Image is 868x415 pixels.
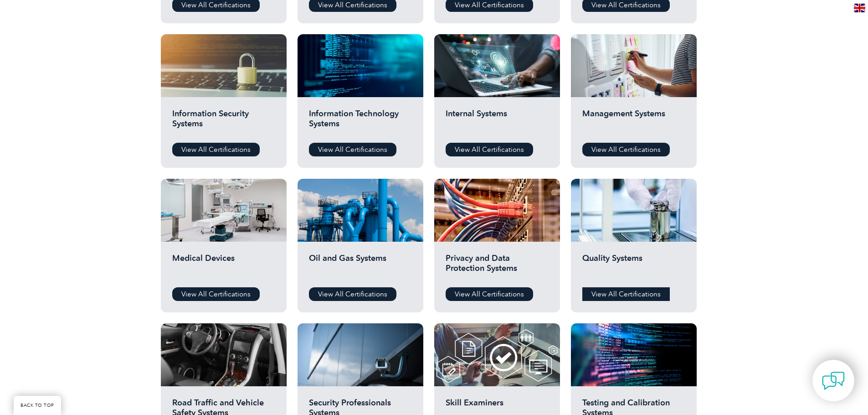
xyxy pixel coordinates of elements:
[854,4,865,12] img: en
[309,253,412,280] h2: Oil and Gas Systems
[822,369,845,392] img: contact-chat.png
[582,109,685,136] h2: Management Systems
[582,143,670,156] a: View All Certifications
[309,109,412,136] h2: Information Technology Systems
[172,287,260,301] a: View All Certifications
[172,109,275,136] h2: Information Security Systems
[309,143,396,156] a: View All Certifications
[14,396,61,415] a: BACK TO TOP
[446,143,533,156] a: View All Certifications
[172,253,275,280] h2: Medical Devices
[582,287,670,301] a: View All Certifications
[172,143,260,156] a: View All Certifications
[582,253,685,280] h2: Quality Systems
[446,287,533,301] a: View All Certifications
[446,109,549,136] h2: Internal Systems
[446,253,549,280] h2: Privacy and Data Protection Systems
[309,287,396,301] a: View All Certifications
